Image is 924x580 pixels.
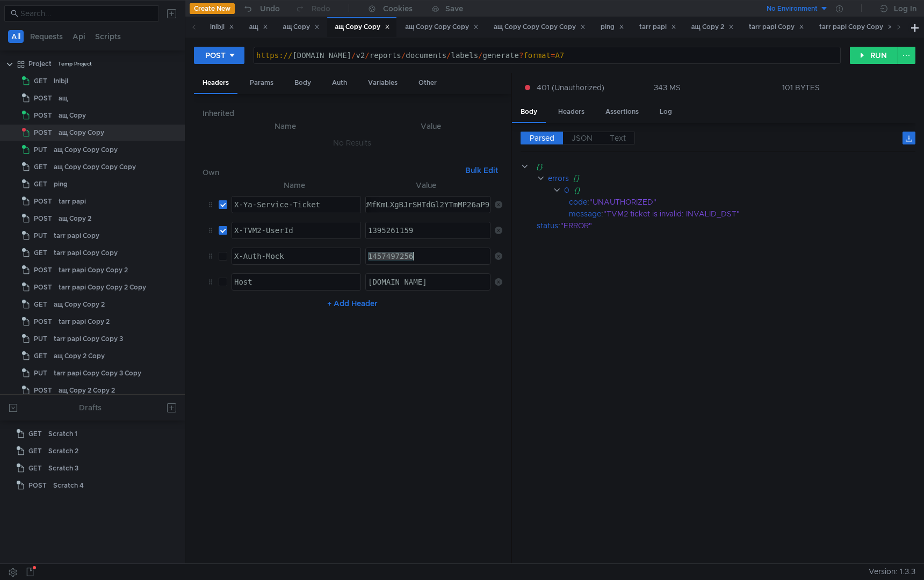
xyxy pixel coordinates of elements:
div: 343 MS [654,83,681,92]
span: GET [34,296,47,313]
div: lnlbjl [210,21,234,33]
button: Scripts [92,30,124,43]
div: ащ Copy [59,107,86,124]
span: GET [28,443,42,459]
div: status [537,220,558,231]
button: Requests [27,30,66,43]
th: Name [211,120,359,133]
div: ащ Copy 2 Copy [54,348,105,364]
div: No Environment [767,4,818,14]
div: Scratch 2 [48,443,78,459]
span: GET [34,348,47,364]
button: + Add Header [323,297,382,310]
span: GET [34,159,47,175]
div: Params [241,73,282,93]
div: ащ Copy Copy Copy Copy [54,159,136,175]
div: Assertions [597,102,647,122]
div: tarr papi [59,193,86,209]
div: {} [536,161,900,172]
div: ащ Copy Copy [335,21,390,33]
div: Cookies [383,2,413,15]
span: JSON [572,133,593,143]
div: ащ Copy Copy 2 [54,296,105,313]
div: tarr papi Copy [749,21,804,33]
span: GET [28,426,42,442]
div: tarr papi Copy 2 [59,314,110,330]
button: All [8,30,24,43]
div: "ERROR" [560,220,901,231]
span: GET [34,176,47,192]
div: POST [205,49,226,61]
div: Log In [894,2,916,15]
div: ащ Copy 2 [691,21,734,33]
span: Text [610,133,626,143]
div: tarr papi Copy Copy 3 [54,331,123,347]
th: Name [227,179,362,192]
span: PUT [34,142,47,158]
div: Body [286,73,320,93]
div: : [569,208,915,220]
button: RUN [850,47,898,64]
span: GET [34,73,47,89]
div: ащ Copy Copy Copy [54,142,118,158]
div: ping [601,21,624,33]
div: Variables [359,73,406,93]
th: Value [361,179,490,192]
div: ащ Copy Copy Copy Copy [494,21,586,33]
div: ащ Copy Copy Copy [405,21,479,33]
span: GET [34,245,47,261]
div: Headers [194,73,237,94]
div: Project [28,56,52,72]
span: POST [34,211,52,227]
span: 401 (Unauthorized) [537,82,604,93]
div: 101 BYTES [782,83,820,92]
span: POST [28,477,47,494]
button: Redo [287,1,338,17]
button: Undo [235,1,287,17]
div: code [569,196,587,208]
span: PUT [34,365,47,381]
input: Search... [20,8,153,19]
div: Log [651,102,681,122]
span: POST [34,90,52,106]
div: Scratch 1 [48,426,77,442]
div: tarr papi Copy [54,228,99,244]
span: POST [34,279,52,295]
span: Version: 1.3.3 [869,564,915,579]
span: POST [34,382,52,398]
div: Auth [323,73,356,93]
div: ащ [59,90,68,106]
span: PUT [34,331,47,347]
span: GET [28,460,42,476]
div: ping [54,176,68,192]
span: POST [34,314,52,330]
h6: Inherited [203,107,502,120]
th: Value [359,120,502,133]
div: ащ Copy [283,21,320,33]
div: 0 [564,184,569,196]
div: Other [410,73,445,93]
div: tarr papi Copy Copy [54,245,118,261]
div: "UNAUTHORIZED" [589,196,901,208]
span: POST [34,125,52,141]
div: ащ Copy 2 [59,211,91,227]
div: message [569,208,601,220]
div: tarr papi Copy Copy 2 [59,262,128,278]
div: : [569,196,915,208]
div: ащ Copy Copy [59,125,104,141]
div: Drafts [79,401,102,414]
div: {} [574,184,901,196]
div: lnlbjl [54,73,68,89]
span: PUT [34,228,47,244]
div: "TVM2 ticket is invalid: INVALID_DST" [603,208,901,220]
div: ащ [249,21,268,33]
span: POST [34,262,52,278]
div: [] [573,172,901,184]
span: Parsed [530,133,554,143]
div: ащ Copy 2 Copy 2 [59,382,115,398]
span: POST [34,107,52,124]
div: Save [445,5,463,12]
div: tarr papi Copy Copy 2 Copy [59,279,146,295]
div: tarr papi Copy Copy [819,21,893,33]
button: POST [194,47,244,64]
